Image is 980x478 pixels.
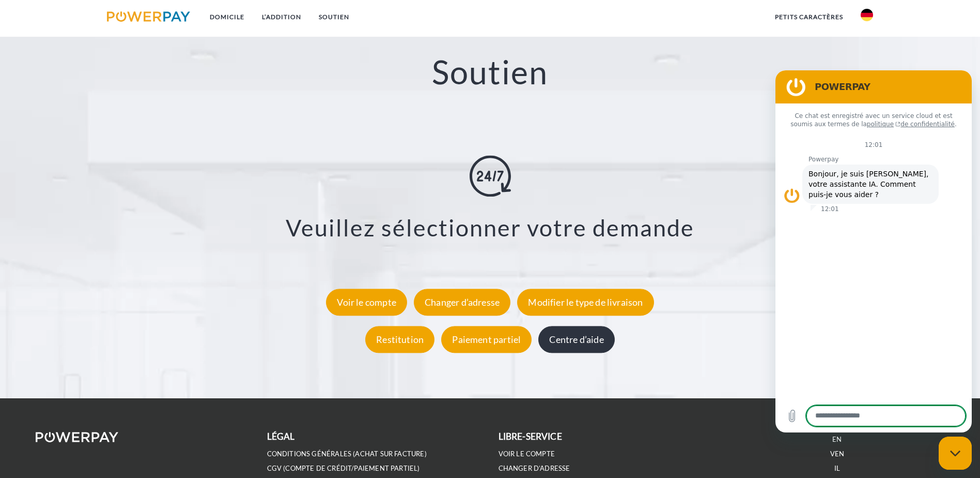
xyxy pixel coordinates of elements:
[267,464,420,473] a: CGV (compte de crédit/paiement partiel)
[499,431,562,442] b: Libre-service
[441,326,532,353] div: Paiement partiel
[834,464,840,473] a: IL
[49,52,931,93] h2: Soutien
[267,450,427,458] a: Conditions générales (Achat sur facture)
[414,289,510,316] div: Changer d’adresse
[62,214,918,243] h3: Veuillez sélectionner votre demande
[538,326,614,353] div: Centre d’aide
[515,296,656,308] a: Modifier le type de livraison
[499,450,555,458] a: Voir le compte
[775,70,972,432] iframe: Messaging-Fenster
[267,431,295,442] b: Légal
[517,289,654,316] div: Modifier le type de livraison
[310,8,358,26] a: SOUTIEN
[861,9,873,21] img: En
[253,8,310,26] a: L’ADDITION
[470,156,511,197] img: online-shopping.svg
[107,11,190,22] img: logo-powerpay.svg
[365,326,434,353] div: Restitution
[499,464,570,473] a: Changer d’adresse
[326,289,407,316] div: Voir le compte
[766,8,852,26] a: Petits caractères
[363,334,437,345] a: Restitution
[939,437,972,470] iframe: Schaltfläche zum Öffnen des Messaging-Fensters; Konversation läuft
[830,450,845,458] a: VEN
[832,435,842,444] a: EN
[411,296,513,308] a: Changer d’adresse
[323,296,410,308] a: Voir le compte
[36,432,119,442] img: logo-powerpay-white.svg
[536,334,617,345] a: Centre d’aide
[201,8,253,26] a: Domicile
[439,334,534,345] a: Paiement partiel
